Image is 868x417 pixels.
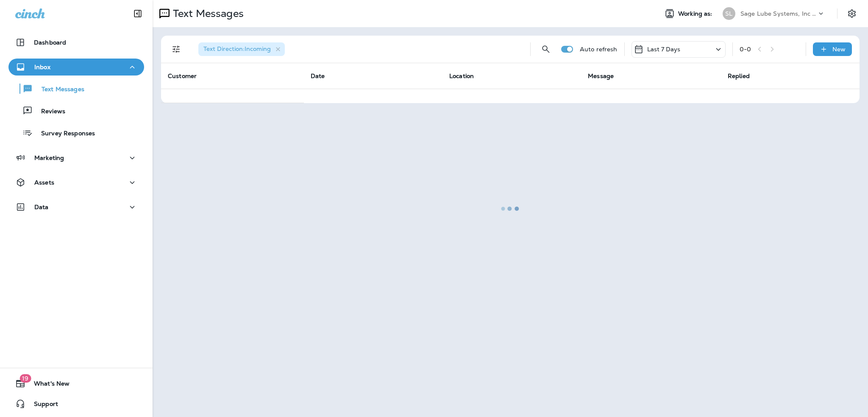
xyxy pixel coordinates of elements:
[8,375,144,392] button: 19What's New
[34,154,64,161] p: Marketing
[33,108,65,116] p: Reviews
[34,204,49,210] p: Data
[34,64,50,70] p: Inbox
[25,380,70,390] span: What's New
[34,39,66,46] p: Dashboard
[19,374,31,383] span: 19
[832,46,846,53] p: New
[126,5,150,22] button: Collapse Sidebar
[8,124,144,142] button: Survey Responses
[8,34,144,51] button: Dashboard
[8,102,144,120] button: Reviews
[25,400,58,411] span: Support
[8,80,144,98] button: Text Messages
[8,199,144,215] button: Data
[8,59,144,76] button: Inbox
[33,130,95,138] p: Survey Responses
[33,86,84,94] p: Text Messages
[8,149,144,166] button: Marketing
[34,179,54,186] p: Assets
[8,174,144,191] button: Assets
[8,395,144,412] button: Support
